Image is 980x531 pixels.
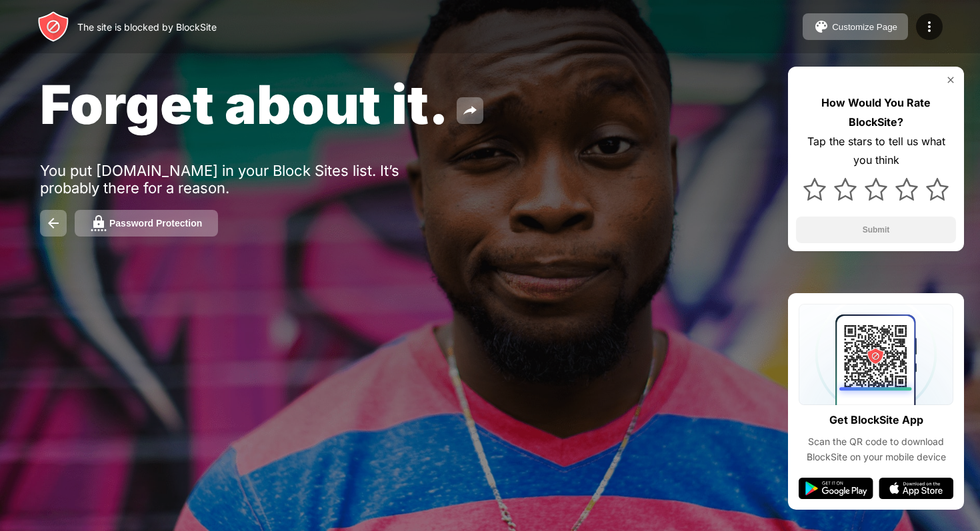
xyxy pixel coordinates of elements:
img: star.svg [895,178,918,201]
button: Customize Page [803,13,908,40]
div: Customize Page [832,22,897,32]
iframe: Banner [40,363,355,516]
div: Scan the QR code to download BlockSite on your mobile device [799,434,953,464]
img: back.svg [45,215,61,231]
img: google-play.svg [799,478,873,499]
img: password.svg [91,215,107,231]
img: pallet.svg [813,19,829,35]
div: You put [DOMAIN_NAME] in your Block Sites list. It’s probably there for a reason. [40,162,452,197]
div: Password Protection [109,218,202,229]
button: Submit [796,217,956,243]
button: Password Protection [75,210,218,237]
span: Forget about it. [40,72,449,137]
img: app-store.svg [879,478,953,499]
img: share.svg [462,103,478,119]
img: rate-us-close.svg [945,75,956,85]
img: star.svg [834,178,857,201]
img: star.svg [865,178,887,201]
img: qrcode.svg [799,304,953,405]
div: The site is blocked by BlockSite [77,21,217,33]
img: header-logo.svg [37,11,69,43]
img: star.svg [926,178,949,201]
div: Get BlockSite App [829,410,923,430]
img: star.svg [803,178,826,201]
div: How Would You Rate BlockSite? [796,93,956,132]
div: Tap the stars to tell us what you think [796,132,956,171]
img: menu-icon.svg [921,19,937,35]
